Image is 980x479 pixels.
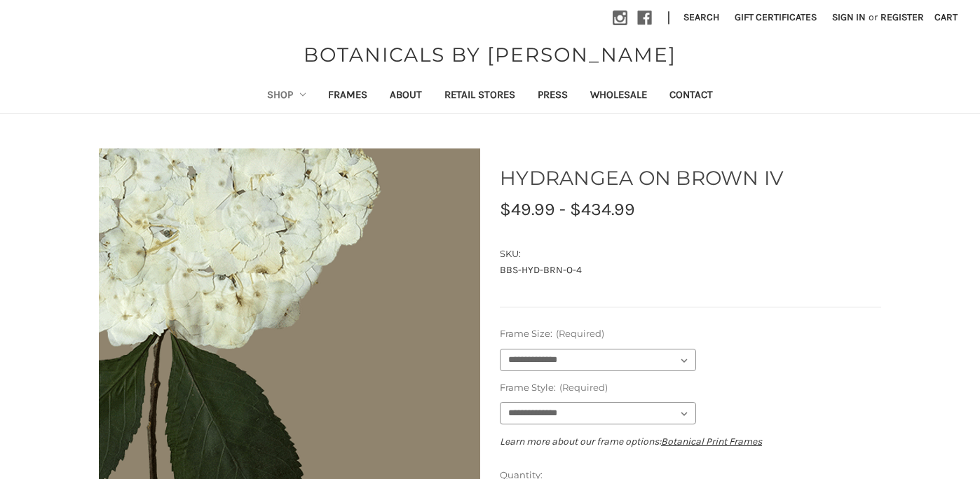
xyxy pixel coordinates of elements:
dd: BBS-HYD-BRN-O-4 [500,263,881,277]
a: Retail Stores [433,79,526,113]
span: Cart [934,11,958,23]
a: Botanical Print Frames [661,436,762,447]
label: Frame Style: [500,381,881,395]
a: BOTANICALS BY [PERSON_NAME] [297,40,683,69]
a: Shop [256,79,318,113]
h1: HYDRANGEA ON BROWN IV [500,163,881,193]
span: $49.99 - $434.99 [500,199,635,219]
a: Frames [317,79,379,113]
a: Wholesale [579,79,658,113]
label: Frame Size: [500,327,881,341]
a: About [379,79,433,113]
small: (Required) [556,328,604,339]
a: Contact [658,79,724,113]
dt: SKU: [500,247,878,261]
span: or [867,10,879,25]
p: Learn more about our frame options: [500,434,881,449]
small: (Required) [559,382,608,393]
li: | [662,7,676,29]
a: Press [526,79,579,113]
